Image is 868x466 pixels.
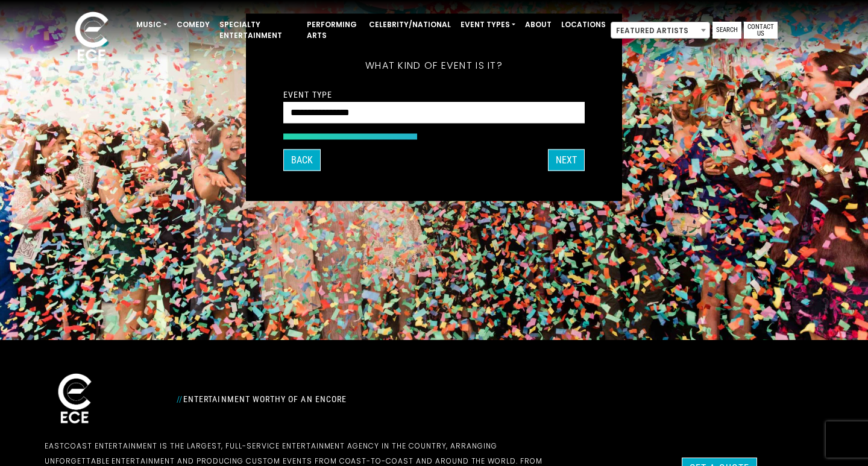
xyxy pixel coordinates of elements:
[364,14,456,35] a: Celebrity/National
[456,14,520,35] a: Event Types
[556,14,611,35] a: Locations
[611,22,710,39] span: Featured Artists
[169,389,566,409] div: Entertainment Worthy of an Encore
[215,14,302,46] a: Specialty Entertainment
[302,14,364,46] a: Performing Arts
[611,22,709,39] span: Featured Artists
[520,14,556,35] a: About
[61,8,122,67] img: ece_new_logo_whitev2-1.png
[548,149,585,171] button: Next
[283,149,321,171] button: Back
[45,370,105,429] img: ece_new_logo_whitev2-1.png
[712,22,741,39] a: Search
[131,14,172,35] a: Music
[177,394,183,404] span: //
[283,89,332,99] label: Event Type
[172,14,215,35] a: Comedy
[744,22,778,39] a: Contact Us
